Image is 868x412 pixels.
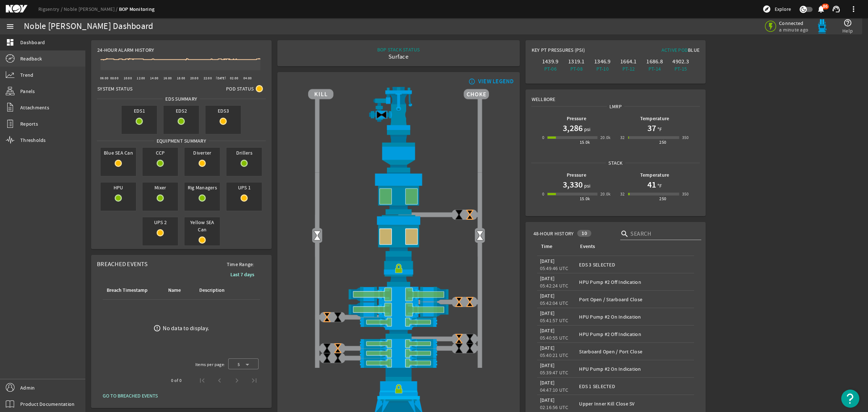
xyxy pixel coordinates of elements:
text: 22:00 [204,76,212,80]
img: ValveClose.png [322,343,332,354]
span: Trend [20,71,33,79]
div: PT-10 [591,65,614,72]
span: Attachments [20,104,49,111]
div: PT-12 [617,65,640,72]
legacy-datetime-component: 05:41:57 UTC [540,317,569,324]
button: 86 [817,5,825,13]
legacy-datetime-component: 05:40:21 UTC [540,352,569,358]
div: 20.0k [600,190,611,198]
span: EDS3 [205,106,241,116]
div: Events [579,243,688,251]
div: Name [168,286,181,294]
span: Reports [20,120,38,127]
span: Breached Events [97,260,148,268]
div: 0 of 0 [171,377,182,384]
div: 350 [682,190,689,198]
span: a minute ago [779,26,810,33]
div: Upper Inner Kill Close SV [579,400,691,407]
span: psi [583,126,591,133]
span: Help [842,27,853,34]
img: PipeRamOpen.png [308,339,489,349]
b: Temperature [640,172,669,178]
div: 250 [659,139,666,146]
text: 10:00 [124,76,132,80]
h1: 41 [647,179,656,190]
span: Blue [688,47,699,53]
text: 16:00 [163,76,172,80]
span: Drillers [226,148,262,158]
div: 350 [682,134,689,141]
legacy-datetime-component: [DATE] [540,362,555,369]
button: Last 7 days [225,268,260,281]
img: Valve2Open.png [312,230,323,241]
img: ValveClose.png [322,353,332,363]
img: ShearRamOpen.png [308,302,489,317]
span: Connected [779,20,810,26]
div: 15.0k [580,195,590,202]
div: Starboard Open / Port Close [579,348,691,355]
img: ValveClose.png [464,343,475,354]
legacy-datetime-component: 05:42:04 UTC [540,300,569,306]
mat-icon: menu [6,22,14,31]
span: Mixer [142,182,178,193]
legacy-datetime-component: [DATE] [540,397,555,403]
span: Rig Managers [184,182,220,193]
div: PT-15 [669,65,692,72]
span: °F [656,182,662,189]
img: LowerAnnularOpenBlock.png [308,215,489,256]
span: Thresholds [20,136,46,144]
img: Valve2Close.png [376,109,387,120]
input: Search [630,230,695,238]
legacy-datetime-component: 05:39:47 UTC [540,369,569,376]
span: CCP [142,148,178,158]
img: RiserConnectorLock.png [308,257,489,286]
legacy-datetime-component: 05:40:55 UTC [540,335,569,341]
span: Panels [20,88,35,95]
div: Noble [PERSON_NAME] Dashboard [24,23,153,30]
div: 32 [620,134,625,141]
text: 18:00 [177,76,185,80]
span: EDS2 [163,106,199,116]
div: Description [199,286,225,294]
div: VIEW LEGEND [478,78,514,85]
img: ValveCloseBlock.png [464,209,475,220]
img: ValveCloseBlock.png [454,333,464,344]
legacy-datetime-component: [DATE] [540,310,555,316]
b: Temperature [640,115,669,122]
span: Active Pod [661,47,688,53]
b: Last 7 days [230,271,254,278]
div: EDS 3 SELECTED [579,261,691,268]
span: System Status [97,85,132,92]
div: 4902.3 [669,58,692,65]
div: 1346.9 [591,58,614,65]
a: Rigsentry [38,6,64,12]
img: ValveCloseBlock.png [464,297,475,307]
text: 02:00 [230,76,238,80]
b: Pressure [567,115,586,122]
span: Diverter [184,148,220,158]
text: 12:00 [137,76,145,80]
div: Wellbore [526,90,706,103]
span: Equipment Summary [154,137,209,144]
div: 10 [577,230,591,237]
mat-icon: error_outline [153,324,161,332]
img: PipeRamOpen.png [308,348,489,358]
img: ValveCloseBlock.png [332,343,343,354]
legacy-datetime-component: 02:16:56 UTC [540,404,569,411]
div: 0 [542,134,544,141]
span: UPS 2 [142,217,178,227]
span: Stack [606,159,625,167]
text: 08:00 [110,76,119,80]
div: Key PT Pressures (PSI) [532,46,616,56]
legacy-datetime-component: [DATE] [540,293,555,299]
legacy-datetime-component: 04:47:10 UTC [540,387,569,393]
span: Blue SEA Can [101,148,136,158]
div: 1439.9 [539,58,562,65]
span: Readback [20,55,42,62]
span: HPU [101,182,136,193]
div: 20.0k [600,134,611,141]
div: PT-08 [565,65,588,72]
button: more_vert [845,0,862,18]
legacy-datetime-component: [DATE] [540,258,555,264]
img: ShearRamOpen.png [308,287,489,302]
